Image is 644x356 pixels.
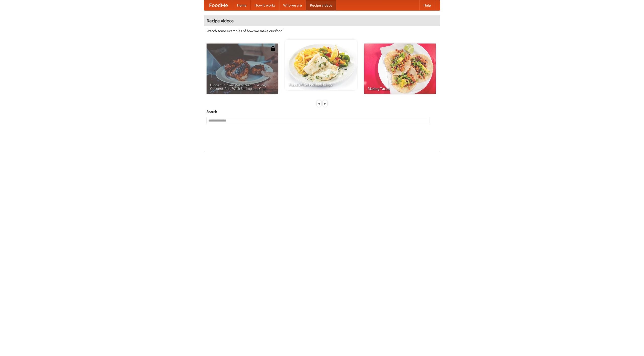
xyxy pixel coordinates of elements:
a: Who we are [279,0,306,10]
span: Making Tacos [368,87,432,90]
a: How it works [251,0,279,10]
a: Home [233,0,251,10]
p: Watch some examples of how we make our food! [207,28,437,33]
a: FoodMe [204,0,233,10]
div: » [323,100,327,107]
h4: Recipe videos [204,16,440,26]
span: French Fries Fish and Chips [289,83,353,86]
a: Making Tacos [364,44,436,94]
div: « [317,100,321,107]
a: Help [419,0,435,10]
h5: Search [207,109,437,114]
a: Recipe videos [306,0,336,10]
a: French Fries Fish and Chips [285,39,357,90]
img: 483408.png [270,46,275,51]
